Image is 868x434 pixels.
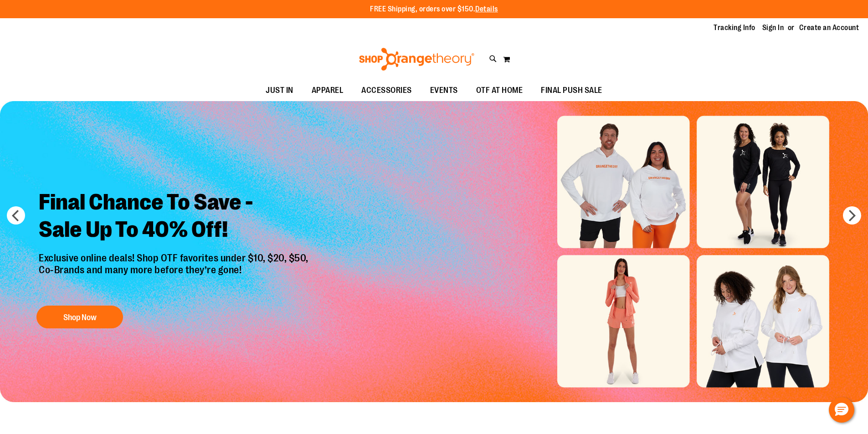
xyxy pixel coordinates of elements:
p: Exclusive online deals! Shop OTF favorites under $10, $20, $50, Co-Brands and many more before th... [32,252,318,297]
a: Tracking Info [714,23,755,33]
p: FREE Shipping, orders over $150. [370,4,498,15]
button: Shop Now [36,306,123,328]
span: FINAL PUSH SALE [541,80,602,101]
a: JUST IN [257,80,303,101]
button: prev [7,206,25,225]
a: EVENTS [421,80,467,101]
a: APPAREL [303,80,353,101]
span: OTF AT HOME [476,80,523,101]
h2: Final Chance To Save - Sale Up To 40% Off! [32,182,318,252]
span: JUST IN [266,80,293,101]
a: Details [475,5,498,13]
a: Sign In [762,23,784,33]
a: FINAL PUSH SALE [532,80,611,101]
span: EVENTS [430,80,458,101]
button: next [843,206,861,225]
a: ACCESSORIES [352,80,421,101]
span: APPAREL [312,80,344,101]
a: Final Chance To Save -Sale Up To 40% Off! Exclusive online deals! Shop OTF favorites under $10, $... [32,182,318,333]
span: ACCESSORIES [361,80,412,101]
a: OTF AT HOME [467,80,532,101]
a: Create an Account [799,23,859,33]
img: Shop Orangetheory [358,48,476,71]
button: Hello, have a question? Let’s chat. [829,397,854,423]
